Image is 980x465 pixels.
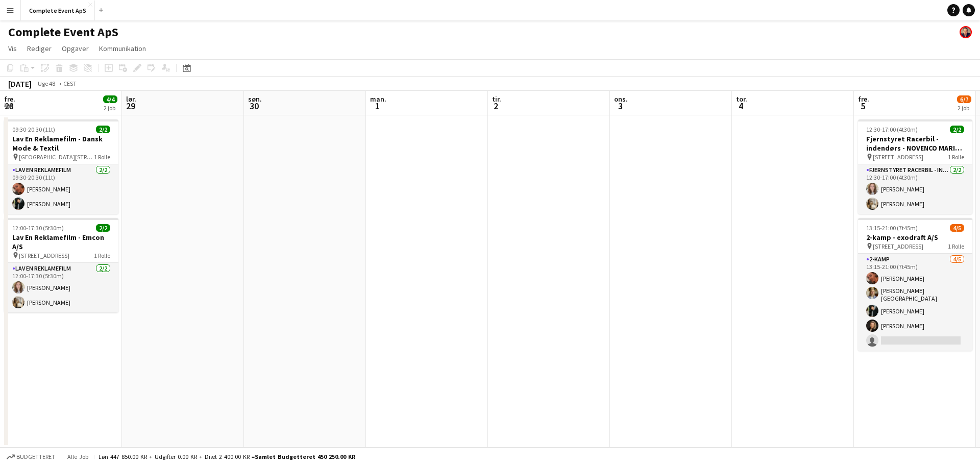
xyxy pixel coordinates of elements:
[104,104,117,112] div: 2 job
[858,134,972,153] h3: Fjernstyret Racerbil - indendørs - NOVENCO MARINE & OFFSHORE A/S
[8,25,118,40] h1: Complete Event ApS
[4,263,118,312] app-card-role: Lav En Reklamefilm2/212:00-17:30 (5t30m)[PERSON_NAME][PERSON_NAME]
[12,126,55,133] span: 09:30-20:30 (11t)
[3,100,15,112] span: 28
[873,242,923,250] span: [STREET_ADDRESS]
[4,42,21,55] a: Vis
[491,100,501,112] span: 2
[247,100,262,112] span: 30
[957,95,971,103] span: 6/7
[99,44,146,53] span: Kommunikation
[19,153,94,161] span: [GEOGRAPHIC_DATA][STREET_ADDRESS]
[99,453,355,460] div: Løn 447 850.00 KR + Udgifter 0.00 KR + Diæt 2 400.00 KR =
[94,153,110,161] span: 1 Rolle
[96,224,110,232] span: 2/2
[948,242,964,250] span: 1 Rolle
[16,453,55,460] span: Budgetteret
[8,79,32,89] div: [DATE]
[4,119,118,214] app-job-card: 09:30-20:30 (11t)2/2Lav En Reklamefilm - Dansk Mode & Textil [GEOGRAPHIC_DATA][STREET_ADDRESS]1 R...
[866,126,918,133] span: 12:30-17:00 (4t30m)
[960,26,972,38] app-user-avatar: Christian Brøckner
[856,100,869,112] span: 5
[65,453,90,460] span: Alle job
[95,42,150,55] a: Kommunikation
[369,100,386,112] span: 1
[736,94,747,104] span: tor.
[248,94,262,104] span: søn.
[255,453,355,460] span: Samlet budgetteret 450 250.00 KR
[19,252,69,259] span: [STREET_ADDRESS]
[62,44,89,53] span: Opgaver
[4,164,118,214] app-card-role: Lav En Reklamefilm2/209:30-20:30 (11t)[PERSON_NAME][PERSON_NAME]
[4,218,118,312] app-job-card: 12:00-17:30 (5t30m)2/2Lav En Reklamefilm - Emcon A/S [STREET_ADDRESS]1 RolleLav En Reklamefilm2/2...
[873,153,923,161] span: [STREET_ADDRESS]
[4,94,15,104] span: fre.
[614,94,628,104] span: ons.
[858,164,972,214] app-card-role: Fjernstyret Racerbil - indendørs2/212:30-17:00 (4t30m)[PERSON_NAME][PERSON_NAME]
[612,100,628,112] span: 3
[96,126,110,133] span: 2/2
[5,451,57,462] button: Budgetteret
[4,233,118,251] h3: Lav En Reklamefilm - Emcon A/S
[858,218,972,351] app-job-card: 13:15-21:00 (7t45m)4/52-kamp - exodraft A/S [STREET_ADDRESS]1 Rolle2-kamp4/513:15-21:00 (7t45m)[P...
[370,94,386,104] span: man.
[63,80,77,87] div: CEST
[858,94,869,104] span: fre.
[734,100,747,112] span: 4
[125,100,136,112] span: 29
[858,233,972,242] h3: 2-kamp - exodraft A/S
[858,119,972,214] app-job-card: 12:30-17:00 (4t30m)2/2Fjernstyret Racerbil - indendørs - NOVENCO MARINE & OFFSHORE A/S [STREET_AD...
[858,254,972,351] app-card-role: 2-kamp4/513:15-21:00 (7t45m)[PERSON_NAME][PERSON_NAME][GEOGRAPHIC_DATA][PERSON_NAME][PERSON_NAME]
[8,44,17,53] span: Vis
[866,224,918,232] span: 13:15-21:00 (7t45m)
[12,224,64,232] span: 12:00-17:30 (5t30m)
[948,153,964,161] span: 1 Rolle
[958,104,971,112] div: 2 job
[21,1,95,20] button: Complete Event ApS
[23,42,56,55] a: Rediger
[34,80,59,87] span: Uge 48
[27,44,52,53] span: Rediger
[103,95,117,103] span: 4/4
[950,126,964,133] span: 2/2
[94,252,110,259] span: 1 Rolle
[58,42,93,55] a: Opgaver
[4,134,118,153] h3: Lav En Reklamefilm - Dansk Mode & Textil
[126,94,136,104] span: lør.
[492,94,501,104] span: tir.
[950,224,964,232] span: 4/5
